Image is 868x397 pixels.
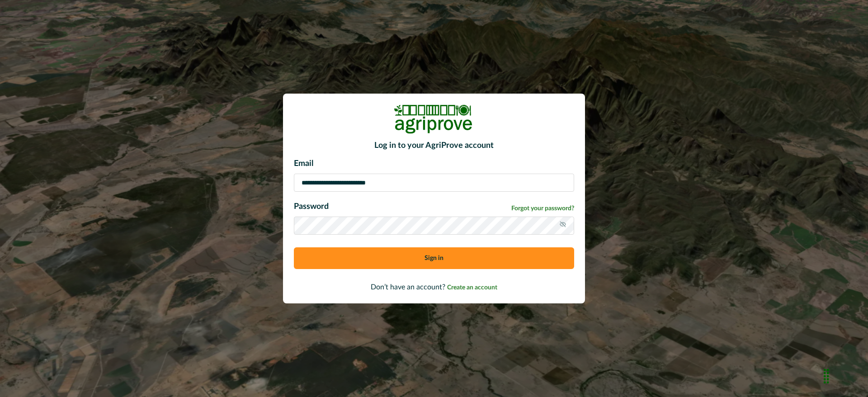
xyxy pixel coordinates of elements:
[447,284,497,291] span: Create an account
[823,354,868,397] iframe: Chat Widget
[294,282,574,293] p: Don’t have an account?
[294,201,329,213] p: Password
[511,204,574,213] a: Forgot your password?
[294,247,574,269] button: Sign in
[393,104,475,134] img: Logo Image
[447,284,497,291] a: Create an account
[294,141,574,151] h2: Log in to your AgriProve account
[819,363,834,390] div: Drag
[294,158,574,170] p: Email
